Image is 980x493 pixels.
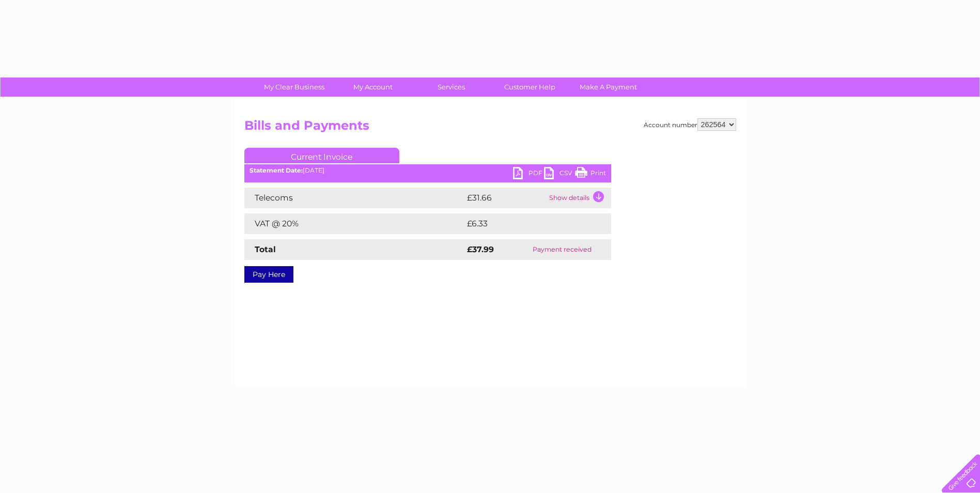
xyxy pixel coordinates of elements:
td: £31.66 [464,188,547,208]
td: £6.33 [464,213,587,234]
h2: Bills and Payments [244,118,736,138]
a: My Clear Business [252,78,337,97]
a: Customer Help [487,78,572,97]
a: CSV [544,167,575,182]
b: Statement Date: [250,166,303,174]
td: Payment received [513,239,611,260]
a: Pay Here [244,266,293,283]
a: PDF [513,167,544,182]
div: [DATE] [244,167,611,174]
td: Show details [547,188,611,208]
strong: £37.99 [467,244,494,254]
td: VAT @ 20% [244,213,464,234]
td: Telecoms [244,188,464,208]
a: Make A Payment [566,78,651,97]
a: My Account [330,78,415,97]
a: Current Invoice [244,148,399,163]
a: Print [575,167,606,182]
a: Services [409,78,494,97]
strong: Total [255,244,276,254]
div: Account number [644,118,736,131]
